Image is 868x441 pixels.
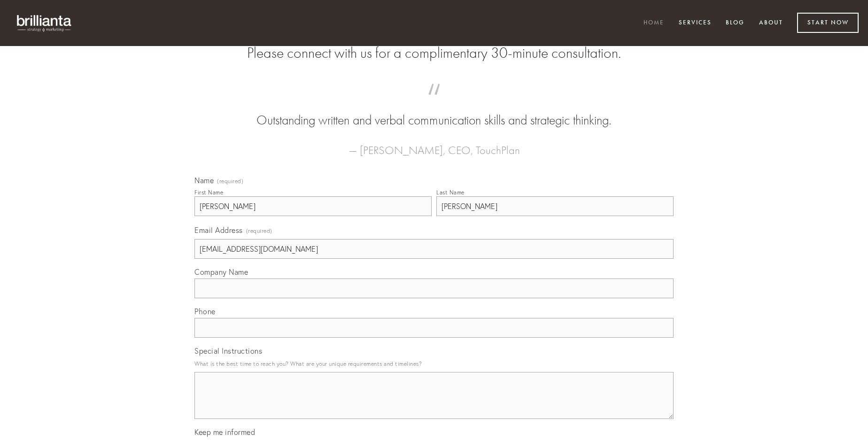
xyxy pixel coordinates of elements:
[194,357,674,370] p: What is the best time to reach you? What are your unique requirements and timelines?
[753,15,789,31] a: About
[217,178,243,184] span: (required)
[436,189,465,196] div: Last Name
[209,93,659,111] span: “
[720,15,751,31] a: Blog
[797,13,859,33] a: Start Now
[209,130,659,160] figcaption: — [PERSON_NAME], CEO, TouchPlan
[9,9,80,37] img: brillianta - research, strategy, marketing
[194,225,243,235] span: Email Address
[246,224,272,237] span: (required)
[194,176,214,185] span: Name
[194,189,223,196] div: First Name
[194,307,216,316] span: Phone
[209,93,659,130] blockquote: Outstanding written and verbal communication skills and strategic thinking.
[637,15,670,31] a: Home
[673,15,718,31] a: Services
[194,44,674,62] h2: Please connect with us for a complimentary 30-minute consultation.
[194,427,255,437] span: Keep me informed
[194,267,248,277] span: Company Name
[194,346,262,356] span: Special Instructions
